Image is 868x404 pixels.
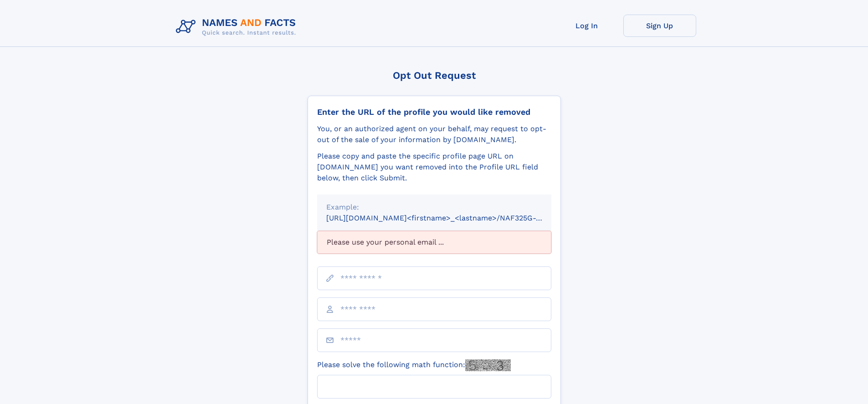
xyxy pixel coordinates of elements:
div: Please copy and paste the specific profile page URL on [DOMAIN_NAME] you want removed into the Pr... [317,151,551,184]
label: Please solve the following math function: [317,359,511,371]
div: Please use your personal email ... [317,231,551,254]
div: Opt Out Request [308,70,561,81]
img: Logo Names and Facts [172,15,303,39]
div: Example: [326,202,542,213]
a: Sign Up [623,15,696,37]
a: Log In [550,15,623,37]
div: Enter the URL of the profile you would like removed [317,107,551,117]
small: [URL][DOMAIN_NAME]<firstname>_<lastname>/NAF325G-xxxxxxxx [326,214,569,222]
div: You, or an authorized agent on your behalf, may request to opt-out of the sale of your informatio... [317,123,551,145]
